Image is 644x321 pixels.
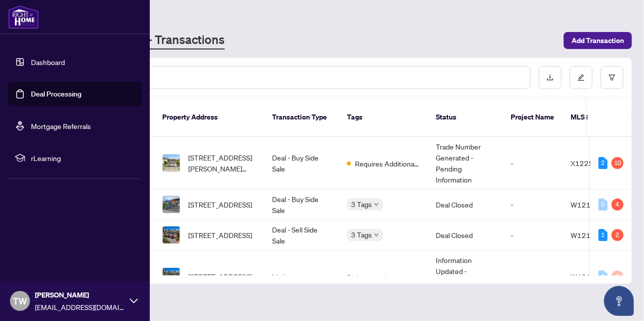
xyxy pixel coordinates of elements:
span: [PERSON_NAME] [35,289,125,300]
span: W12183542 [571,230,613,239]
div: 1 [599,229,608,241]
span: Add Transaction [572,32,624,48]
img: thumbnail-img [163,268,180,285]
span: 3 Tags [351,229,372,240]
span: [STREET_ADDRESS] [188,199,252,210]
td: Deal Closed [428,189,503,220]
span: X12250511 [571,158,611,167]
span: [EMAIL_ADDRESS][DOMAIN_NAME] [35,301,125,312]
th: Property Address [154,98,264,137]
td: Listing [264,250,339,303]
img: thumbnail-img [163,154,180,171]
th: Transaction Type [264,98,339,137]
button: edit [570,66,593,89]
th: Tags [339,98,428,137]
td: Deal Closed [428,220,503,250]
button: Open asap [604,286,634,316]
td: - [503,250,563,303]
a: Dashboard [31,57,65,66]
span: W12131554 [571,200,613,209]
span: [STREET_ADDRESS][PERSON_NAME][PERSON_NAME] [188,152,256,174]
img: thumbnail-img [163,196,180,213]
span: [STREET_ADDRESS] [188,229,252,240]
th: Status [428,98,503,137]
td: Trade Number Generated - Pending Information [428,137,503,189]
span: TW [13,294,27,308]
span: [STREET_ADDRESS] [188,271,252,282]
div: 0 [599,198,608,210]
td: - [503,189,563,220]
span: rLearning [31,152,135,163]
span: down [374,202,379,207]
button: filter [601,66,624,89]
th: MLS # [563,98,623,137]
td: Deal - Sell Side Sale [264,220,339,250]
td: Deal - Buy Side Sale [264,137,339,189]
img: logo [8,5,39,29]
span: W12183542 [571,272,613,281]
td: - [503,137,563,189]
div: 4 [612,198,624,210]
button: download [539,66,562,89]
img: thumbnail-img [163,226,180,243]
td: Deal - Buy Side Sale [264,189,339,220]
span: filter [609,74,616,81]
a: Deal Processing [31,89,81,98]
div: 10 [612,157,624,169]
div: 0 [599,270,608,282]
span: Requires Additional Docs [355,158,420,169]
span: down [374,232,379,237]
span: 3 Tags [351,198,372,210]
th: Project Name [503,98,563,137]
div: 0 [612,270,624,282]
span: download [547,74,554,81]
span: edit [578,74,585,81]
div: 2 [599,157,608,169]
a: Mortgage Referrals [31,121,91,130]
td: Information Updated - Processing Pending [428,250,503,303]
button: Add Transaction [564,32,632,49]
span: Approved [355,271,386,282]
div: 2 [612,229,624,241]
td: - [503,220,563,250]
